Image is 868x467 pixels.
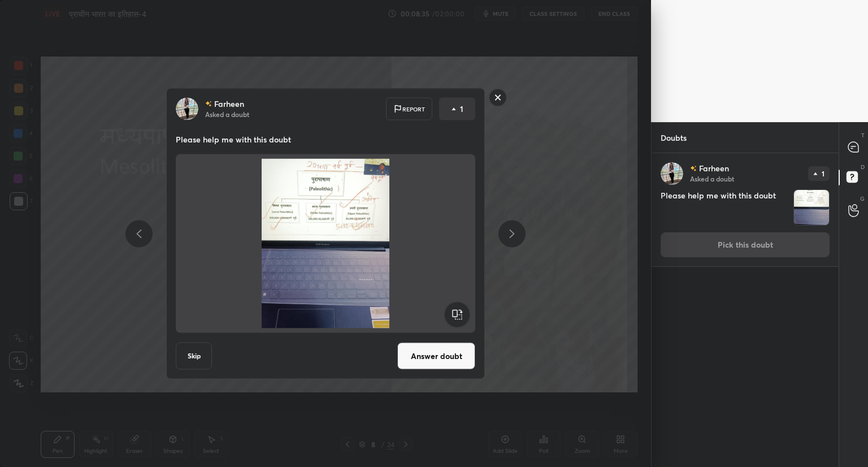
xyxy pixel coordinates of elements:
[690,166,697,172] img: no-rating-badge.077c3623.svg
[652,123,696,153] p: Doubts
[214,100,244,109] p: Farheen
[176,343,212,370] button: Skip
[661,189,789,226] h4: Please help me with this doubt
[205,101,212,107] img: no-rating-badge.077c3623.svg
[690,174,734,183] p: Asked a doubt
[176,134,475,145] p: Please help me with this doubt
[822,170,824,177] p: 1
[176,98,198,120] img: 16a2e19d14d94527af1f56f8536fa188.jpg
[661,162,683,185] img: 16a2e19d14d94527af1f56f8536fa188.jpg
[699,164,729,173] p: Farheen
[386,98,432,120] div: Report
[189,159,462,328] img: 1759473488VVYVE4.JPEG
[397,343,475,370] button: Answer doubt
[860,194,865,203] p: G
[861,131,865,140] p: T
[460,103,463,115] p: 1
[205,110,249,119] p: Asked a doubt
[794,190,829,225] img: 1759473488VVYVE4.JPEG
[861,163,865,171] p: D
